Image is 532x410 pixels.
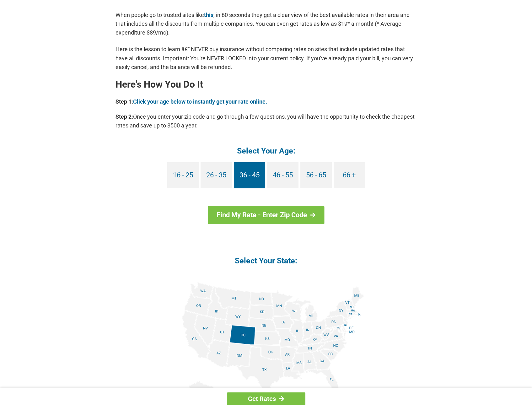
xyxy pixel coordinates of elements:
h2: Here's How You Do It [116,79,417,89]
a: Get Rates [227,392,305,405]
a: 66 + [334,162,365,188]
h4: Select Your Age: [116,146,417,156]
b: Step 1: [116,98,133,105]
p: Here is the lesson to learn â€“ NEVER buy insurance without comparing rates on sites that include... [116,45,417,71]
p: When people go to trusted sites like , in 60 seconds they get a clear view of the best available ... [116,11,417,37]
a: this [204,12,213,18]
a: 56 - 65 [300,162,332,188]
h4: Select Your State: [116,256,417,266]
a: 46 - 55 [267,162,298,188]
a: 16 - 25 [167,162,199,188]
a: 26 - 35 [201,162,232,188]
p: Once you enter your zip code and go through a few questions, you will have the opportunity to che... [116,112,417,130]
a: Find My Rate - Enter Zip Code [208,206,324,224]
b: Step 2: [116,113,133,120]
a: Click your age below to instantly get your rate online. [133,98,267,105]
a: 36 - 45 [234,162,265,188]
